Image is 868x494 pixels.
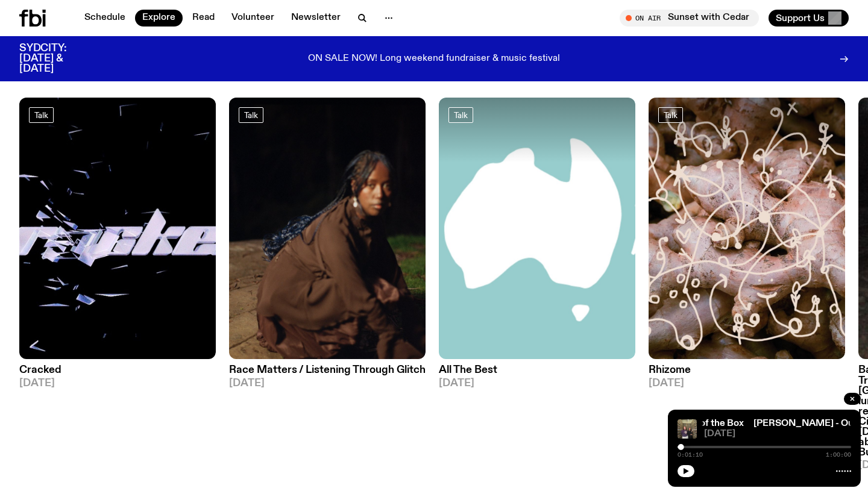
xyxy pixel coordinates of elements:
span: Talk [454,110,468,119]
span: Talk [244,110,258,119]
a: Talk [29,107,54,123]
span: [DATE] [439,378,635,389]
a: Talk [658,107,683,123]
a: Race Matters / Listening Through Glitch[DATE] [229,359,426,388]
h3: Cracked [19,365,216,375]
h2: Talks [19,39,125,84]
button: On AirSunset with Cedar [620,10,759,27]
h3: Rhizome [649,365,845,375]
a: Talk [448,107,473,123]
a: Read [185,10,222,27]
a: All The Best[DATE] [439,359,635,388]
span: Support Us [776,13,825,23]
span: 1:00:00 [826,452,851,458]
h3: All The Best [439,365,635,375]
span: Talk [34,110,48,119]
button: Support Us [769,10,849,27]
h3: SYDCITY: [DATE] & [DATE] [19,43,96,74]
a: Newsletter [284,10,348,27]
span: [DATE] [704,430,851,439]
img: Logo for Podcast Cracked. Black background, with white writing, with glass smashing graphics [19,98,216,360]
a: Explore [135,10,183,27]
span: [DATE] [229,378,426,389]
img: Kate wearing a purple cat jumper and Sophie in all black stand in the music library and smile to ... [678,419,697,439]
h3: Race Matters / Listening Through Glitch [229,365,426,375]
a: Rhizome[DATE] [649,359,845,388]
a: Cracked[DATE] [19,359,216,388]
a: Schedule [77,10,133,27]
a: Volunteer [224,10,281,27]
img: Fetle crouches in a park at night. They are wearing a long brown garment and looking solemnly int... [229,98,426,360]
a: [PERSON_NAME] - Out of the Box [594,419,744,428]
span: Talk [664,110,678,119]
span: 0:01:10 [678,452,703,458]
span: [DATE] [649,378,845,389]
img: A close up picture of a bunch of ginger roots. Yellow squiggles with arrows, hearts and dots are ... [649,98,845,360]
span: [DATE] [19,378,216,389]
a: Talk [239,107,263,123]
p: ON SALE NOW! Long weekend fundraiser & music festival [308,54,560,64]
